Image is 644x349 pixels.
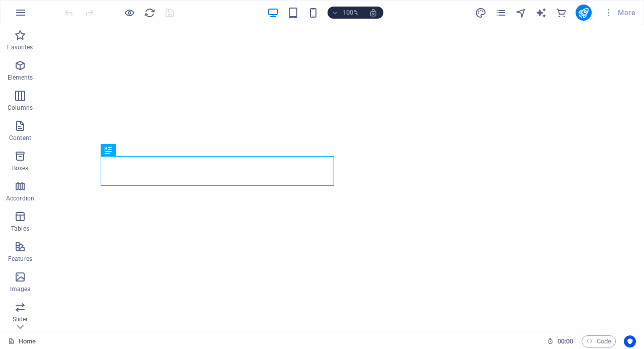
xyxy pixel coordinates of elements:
[555,7,567,19] i: Commerce
[10,285,31,293] p: Images
[8,74,33,82] p: Elements
[328,7,363,19] button: 100%
[7,43,33,51] p: Favorites
[8,104,33,112] p: Columns
[9,134,31,142] p: Content
[123,7,135,19] button: Click here to leave preview mode and continue editing
[11,225,29,233] p: Tables
[547,335,574,347] h6: Session time
[8,335,36,347] a: Click to cancel selection. Double-click to open Pages
[144,7,155,19] i: Reload page
[6,194,34,202] p: Accordion
[624,335,636,347] button: Usercentrics
[578,7,589,19] i: Publish
[475,7,487,19] i: Design (Ctrl+Alt+Y)
[600,5,639,21] button: More
[13,315,28,323] p: Slider
[535,7,547,19] i: AI Writer
[555,7,568,19] button: commerce
[515,7,527,19] button: navigator
[582,335,616,347] button: Code
[475,7,487,19] button: design
[143,7,155,19] button: reload
[495,7,507,19] i: Pages (Ctrl+Alt+S)
[495,7,507,19] button: pages
[565,337,566,345] span: :
[12,164,29,172] p: Boxes
[586,335,611,347] span: Code
[604,8,635,18] span: More
[515,7,527,19] i: Navigator
[557,335,573,347] span: 00 00
[535,7,547,19] button: text_generator
[8,255,32,263] p: Features
[576,5,592,21] button: publish
[343,7,359,19] h6: 100%
[369,8,378,17] i: On resize automatically adjust zoom level to fit chosen device.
